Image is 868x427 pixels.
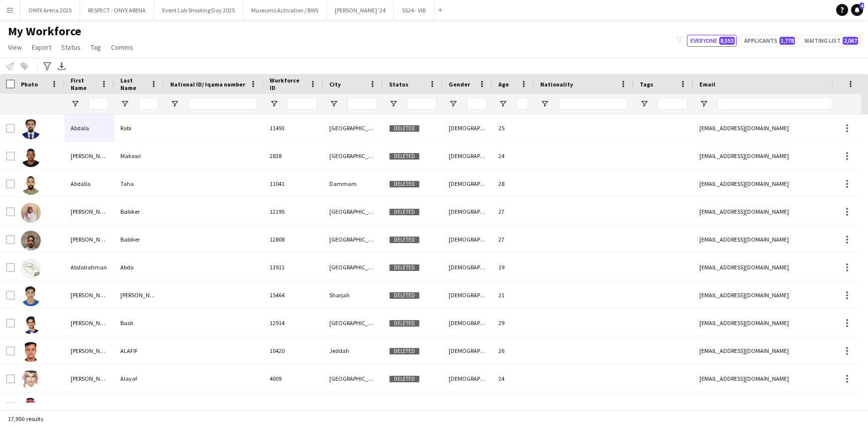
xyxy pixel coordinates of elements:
[6,402,15,411] input: Row Selection is disabled for this row (unchecked)
[8,43,22,52] span: View
[154,0,243,20] button: Event Lab Shooting Day 2025
[389,375,420,383] span: Deleted
[114,281,164,309] div: [PERSON_NAME]
[801,35,860,47] button: Waiting list2,067
[6,346,15,355] input: Row Selection is disabled for this row (unchecked)
[699,81,715,88] span: Email
[56,60,68,72] app-action-btn: Export XLSX
[658,98,687,110] input: Tags Filter Input
[443,142,492,170] div: [DEMOGRAPHIC_DATA]
[21,203,41,223] img: Abdallah Babiker
[6,319,15,328] input: Row Selection is disabled for this row (unchecked)
[443,309,492,337] div: [DEMOGRAPHIC_DATA]
[640,99,649,108] button: Open Filter Menu
[492,142,534,170] div: 24
[323,226,383,253] div: [GEOGRAPHIC_DATA]
[21,370,41,390] img: Abdulaziz Alayaf
[329,81,341,88] span: City
[114,337,164,364] div: ALAFIF
[6,235,15,244] input: Row Selection is disabled for this row (unchecked)
[443,365,492,392] div: [DEMOGRAPHIC_DATA]
[243,0,327,20] button: Museums Activation / BWS
[170,81,245,88] span: National ID/ Iqama number
[65,114,114,142] div: Abdala
[89,98,108,110] input: First Name Filter Input
[492,198,534,225] div: 27
[843,37,858,45] span: 2,067
[21,398,41,418] img: Abdulaziz Alhumaidani
[65,393,114,420] div: [PERSON_NAME]
[71,99,80,108] button: Open Filter Menu
[264,114,323,142] div: 11493
[492,365,534,392] div: 24
[28,41,55,54] a: Export
[264,170,323,197] div: 11041
[323,114,383,142] div: [GEOGRAPHIC_DATA]
[65,337,114,364] div: [PERSON_NAME]
[389,292,420,299] span: Deleted
[21,258,41,278] img: Abdalrahman Abdo
[443,393,492,420] div: [DEMOGRAPHIC_DATA]
[61,43,81,52] span: Status
[114,170,164,197] div: Taha
[540,81,573,88] span: Nationality
[389,208,420,216] span: Deleted
[21,147,41,167] img: Abdalaziz Makawi
[492,393,534,420] div: 28
[323,393,383,420] div: [GEOGRAPHIC_DATA]
[107,41,137,54] a: Comms
[323,365,383,392] div: [GEOGRAPHIC_DATA]
[264,198,323,225] div: 12195
[449,81,470,88] span: Gender
[114,198,164,225] div: Babiker
[65,198,114,225] div: [PERSON_NAME]
[65,309,114,337] div: [PERSON_NAME]
[443,281,492,309] div: [DEMOGRAPHIC_DATA]
[860,2,864,9] span: 4
[6,179,15,188] input: Row Selection is disabled for this row (unchecked)
[91,43,101,52] span: Tag
[114,226,164,253] div: Babiker
[6,152,15,161] input: Row Selection is disabled for this row (unchecked)
[71,77,96,91] span: First Name
[492,254,534,281] div: 19
[492,337,534,364] div: 26
[21,231,41,251] img: Abdallah Babiker
[120,77,146,91] span: Last Name
[264,226,323,253] div: 12808
[264,281,323,309] div: 15464
[329,99,338,108] button: Open Filter Menu
[323,170,383,197] div: Dammam
[80,0,154,20] button: RESPECT - ONYX ARENA
[114,393,164,420] div: Alhumaidani
[347,98,377,110] input: City Filter Input
[65,142,114,170] div: [PERSON_NAME]
[6,374,15,383] input: Row Selection is disabled for this row (unchecked)
[443,337,492,364] div: [DEMOGRAPHIC_DATA]
[114,309,164,337] div: Basit
[57,41,85,54] a: Status
[558,98,628,110] input: Nationality Filter Input
[389,180,420,188] span: Deleted
[492,114,534,142] div: 25
[264,309,323,337] div: 12914
[21,286,41,306] img: Abdul aziz Mohammad
[270,99,279,108] button: Open Filter Menu
[21,314,41,334] img: Abdul Basit
[32,43,51,52] span: Export
[389,99,398,108] button: Open Filter Menu
[65,254,114,281] div: Abdalrahman
[323,254,383,281] div: [GEOGRAPHIC_DATA]
[65,365,114,392] div: [PERSON_NAME]
[389,125,420,132] span: Deleted
[687,35,737,47] button: Everyone8,553
[6,263,15,272] input: Row Selection is disabled for this row (unchecked)
[65,170,114,197] div: Abdalla
[87,41,105,54] a: Tag
[264,365,323,392] div: 4009
[449,99,458,108] button: Open Filter Menu
[407,98,437,110] input: Status Filter Input
[394,0,434,20] button: SS24 - VIB
[41,60,53,72] app-action-btn: Advanced filters
[65,281,114,309] div: [PERSON_NAME]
